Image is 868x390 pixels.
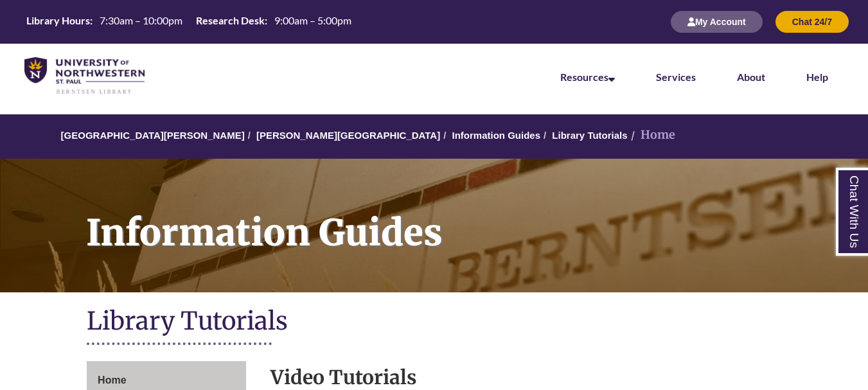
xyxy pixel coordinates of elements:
a: About [737,71,765,83]
a: Hours Today [21,13,357,31]
a: Resources [560,71,615,83]
h1: Library Tutorials [87,305,781,339]
span: 7:30am – 10:00pm [100,14,182,26]
th: Research Desk: [191,13,269,28]
a: [GEOGRAPHIC_DATA][PERSON_NAME] [61,130,245,141]
table: Hours Today [21,13,357,30]
a: My Account [671,16,763,27]
img: UNWSP Library Logo [24,57,145,95]
a: Services [656,71,696,83]
th: Library Hours: [21,13,94,28]
li: Home [628,126,675,145]
a: Help [806,71,828,83]
h1: Information Guides [72,159,868,276]
span: 9:00am – 5:00pm [274,14,351,26]
a: Chat 24/7 [775,16,849,27]
a: [PERSON_NAME][GEOGRAPHIC_DATA] [256,130,440,141]
button: Chat 24/7 [775,11,849,33]
a: Library Tutorials [552,130,627,141]
button: My Account [671,11,763,33]
span: Home [98,375,126,386]
a: Information Guides [452,130,541,141]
